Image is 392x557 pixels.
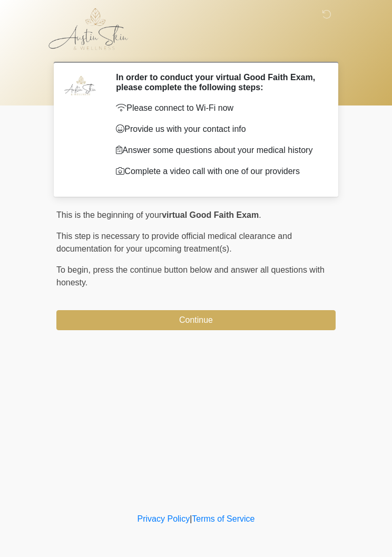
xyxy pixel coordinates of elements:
[192,514,254,523] a: Terms of Service
[56,265,325,287] span: press the continue button below and answer all questions with honesty.
[56,310,336,330] button: Continue
[56,210,162,219] span: This is the beginning of your
[64,72,96,104] img: Agent Avatar
[46,8,139,50] img: Austin Skin & Wellness Logo
[190,514,192,523] a: |
[56,232,292,253] span: This step is necessary to provide official medical clearance and documentation for your upcoming ...
[116,102,320,114] p: Please connect to Wi-Fi now
[138,514,190,523] a: Privacy Policy
[259,210,261,219] span: .
[116,123,320,136] p: Provide us with your contact info
[116,165,320,178] p: Complete a video call with one of our providers
[116,144,320,157] p: Answer some questions about your medical history
[162,210,259,219] strong: virtual Good Faith Exam
[56,265,93,274] span: To begin,
[116,72,320,92] h2: In order to conduct your virtual Good Faith Exam, please complete the following steps:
